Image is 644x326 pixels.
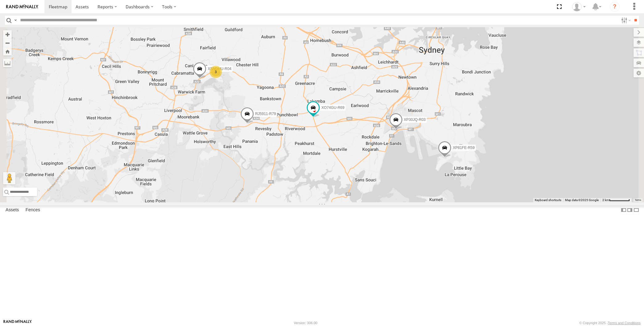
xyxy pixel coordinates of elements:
[6,5,38,9] img: rand-logo.svg
[619,16,632,25] label: Search Filter Options
[570,2,588,11] div: Quang MAC
[255,112,276,116] span: RJ5911-R79
[3,320,32,326] a: Visit our Website
[13,16,18,25] label: Search Query
[627,205,633,214] label: Dock Summary Table to the Right
[3,47,12,56] button: Zoom Home
[3,172,15,184] button: Drag Pegman onto the map to open Street View
[600,198,632,202] button: Map Scale: 2 km per 63 pixels
[635,199,641,201] a: Terms (opens in new tab)
[535,198,561,202] button: Keyboard shortcuts
[404,118,426,122] span: XP30JQ-R03
[23,206,43,214] label: Fences
[565,198,599,202] span: Map data ©2025 Google
[453,146,475,150] span: XP81FE-R59
[3,39,12,47] button: Zoom out
[210,66,222,78] div: 3
[294,321,317,325] div: Version: 306.00
[634,69,644,77] label: Map Settings
[208,67,231,71] span: XSNDHU-R04
[3,59,12,67] label: Measure
[610,2,620,12] i: ?
[321,105,344,110] span: XO74GU-R69
[3,30,12,39] button: Zoom in
[621,205,627,214] label: Dock Summary Table to the Left
[602,198,609,202] span: 2 km
[633,205,639,214] label: Hide Summary Table
[608,321,641,325] a: Terms and Conditions
[579,321,641,325] div: © Copyright 2025 -
[2,206,22,214] label: Assets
